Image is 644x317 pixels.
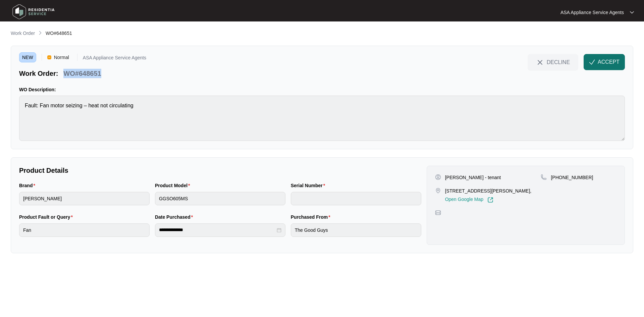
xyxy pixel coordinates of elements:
label: Serial Number [291,182,328,189]
img: dropdown arrow [630,11,634,14]
p: Work Order [11,30,35,37]
label: Product Model [155,182,193,189]
p: Product Details [19,166,421,175]
img: map-pin [435,188,441,194]
input: Serial Number [291,192,421,205]
span: Normal [51,52,72,62]
label: Product Fault or Query [19,214,75,220]
button: close-IconDECLINE [528,54,578,70]
span: WO#648651 [46,31,72,36]
input: Product Fault or Query [19,223,150,237]
span: NEW [19,52,36,62]
img: check-Icon [589,59,595,65]
input: Product Model [155,192,285,205]
img: user-pin [435,174,441,180]
a: Open Google Map [445,197,493,203]
p: [PHONE_NUMBER] [551,174,593,181]
img: residentia service logo [10,2,57,22]
img: Link-External [487,197,493,203]
input: Purchased From [291,223,421,237]
img: Vercel Logo [47,55,51,59]
p: WO Description: [19,86,625,93]
img: chevron-right [38,30,43,36]
p: [STREET_ADDRESS][PERSON_NAME], [445,188,532,194]
img: map-pin [541,174,547,180]
label: Purchased From [291,214,333,220]
input: Date Purchased [159,226,275,233]
img: close-Icon [536,58,544,66]
span: DECLINE [547,58,570,66]
input: Brand [19,192,150,205]
p: Work Order: [19,69,58,78]
p: [PERSON_NAME] - tenant [445,174,501,181]
a: Work Order [9,30,36,37]
textarea: Fault: Fan motor seizing – heat not circulating [19,96,625,141]
button: check-IconACCEPT [584,54,625,70]
p: ASA Appliance Service Agents [83,55,146,62]
p: WO#648651 [63,69,101,78]
label: Date Purchased [155,214,196,220]
label: Brand [19,182,38,189]
img: map-pin [435,210,441,216]
span: ACCEPT [598,58,620,66]
p: ASA Appliance Service Agents [560,9,624,16]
